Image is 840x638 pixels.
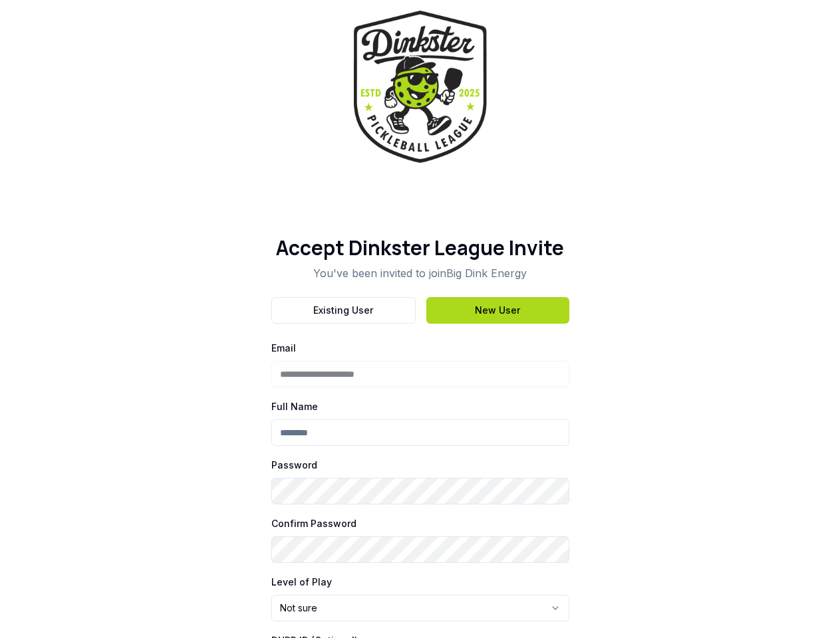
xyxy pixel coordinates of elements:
[354,11,487,163] img: Dinkster League Logo
[271,401,318,412] label: Full Name
[271,518,356,529] label: Confirm Password
[271,236,569,260] h1: Accept Dinkster League Invite
[271,297,416,324] button: Existing User
[271,265,569,281] p: You've been invited to join Big Dink Energy
[271,342,296,354] label: Email
[271,576,332,587] label: Level of Play
[426,297,569,324] button: New User
[271,459,317,471] label: Password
